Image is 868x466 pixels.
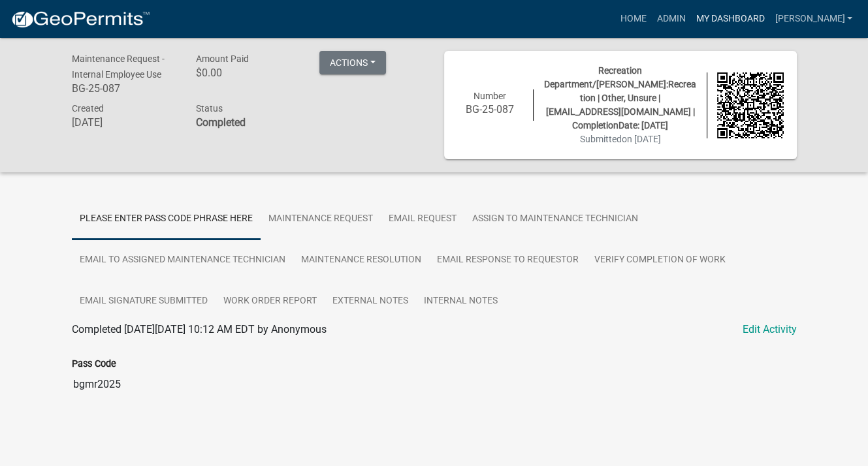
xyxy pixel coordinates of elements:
[72,323,327,335] span: Completed [DATE][DATE] 10:12 AM EDT by Anonymous
[195,67,300,79] h6: $0.00
[195,103,222,114] span: Status
[72,198,261,240] a: Please Enter Pass Code Phrase Here
[325,281,416,322] a: External Notes
[690,7,769,31] a: My Dashboard
[769,7,858,31] a: [PERSON_NAME]
[464,198,646,240] a: Assign to Maintenance Technician
[416,281,506,322] a: Internal Notes
[72,116,176,129] h6: [DATE]
[72,240,293,281] a: Email to Assigned Maintenance Technician
[72,360,116,369] label: Pass Code
[580,134,661,144] span: Submitted on [DATE]
[195,116,245,129] strong: Completed
[216,281,325,322] a: Work Order Report
[72,54,165,80] span: Maintenance Request - Internal Employee Use
[717,72,784,139] img: QR code
[261,198,381,240] a: Maintenance Request
[651,7,690,31] a: Admin
[544,65,696,131] span: Recreation Department/[PERSON_NAME]:Recreation | Other, Unsure | [EMAIL_ADDRESS][DOMAIN_NAME] | C...
[587,240,733,281] a: Verify Completion of work
[319,51,386,74] button: Actions
[293,240,429,281] a: Maintenance Resolution
[429,240,587,281] a: Email Response to Requestor
[457,103,524,116] h6: BG-25-087
[615,7,651,31] a: Home
[195,54,248,64] span: Amount Paid
[72,103,104,114] span: Created
[474,91,506,101] span: Number
[72,281,216,322] a: Email Signature Submitted
[72,82,176,95] h6: BG-25-087
[381,198,464,240] a: Email Request
[743,322,797,337] a: Edit Activity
